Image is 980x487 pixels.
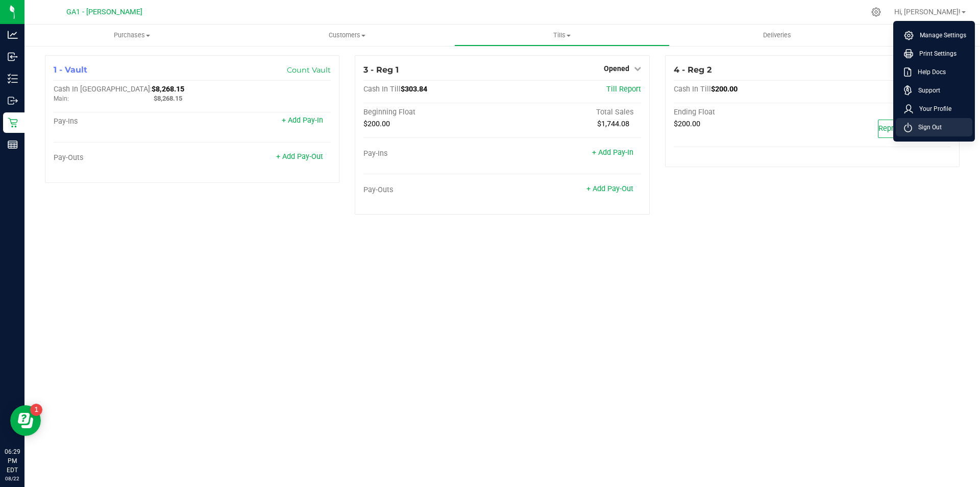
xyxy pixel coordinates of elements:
[674,65,712,75] span: 4 - Reg 2
[912,85,940,96] span: Support
[878,124,950,133] span: Reprint Close Receipt
[5,475,20,482] p: 08/22
[8,96,18,106] inline-svg: Outbound
[896,118,972,136] li: Sign Out
[670,25,885,46] a: Deliveries
[711,85,738,94] span: $200.00
[282,116,323,125] a: + Add Pay-In
[24,25,239,46] a: Purchases
[454,25,669,46] a: Tills
[30,404,42,416] iframe: Resource center unread badge
[870,7,883,17] div: Manage settings
[674,85,711,94] span: Cash In Till
[502,108,641,117] div: Total Sales
[363,185,502,195] div: Pay-Outs
[363,108,502,117] div: Beginning Float
[894,8,961,16] span: Hi, [PERSON_NAME]!
[239,25,454,46] a: Customers
[586,184,633,193] a: + Add Pay-Out
[604,64,629,73] span: Opened
[455,31,669,40] span: Tills
[878,120,951,138] button: Reprint Close Receipt
[5,447,20,475] p: 06:29 PM EDT
[912,122,942,132] span: Sign Out
[54,153,192,163] div: Pay-Outs
[363,65,399,75] span: 3 - Reg 1
[54,117,192,126] div: Pay-Ins
[8,74,18,84] inline-svg: Inventory
[54,95,69,102] span: Main:
[240,31,454,40] span: Customers
[592,148,633,157] a: + Add Pay-In
[152,85,184,94] span: $8,268.15
[904,67,968,77] a: Help Docs
[749,31,805,40] span: Deliveries
[10,405,41,436] iframe: Resource center
[8,52,18,62] inline-svg: Inbound
[904,85,968,96] a: Support
[8,30,18,40] inline-svg: Analytics
[8,118,18,128] inline-svg: Retail
[287,65,331,75] a: Count Vault
[363,149,502,158] div: Pay-Ins
[54,65,87,75] span: 1 - Vault
[401,85,427,94] span: $303.84
[913,49,957,59] span: Print Settings
[24,31,239,40] span: Purchases
[66,8,142,16] span: GA1 - [PERSON_NAME]
[363,120,390,128] span: $200.00
[674,108,813,117] div: Ending Float
[154,95,182,102] span: $8,268.15
[913,104,951,114] span: Your Profile
[674,120,700,128] span: $200.00
[912,67,946,77] span: Help Docs
[8,140,18,150] inline-svg: Reports
[54,85,152,94] span: Cash In [GEOGRAPHIC_DATA]:
[276,152,323,161] a: + Add Pay-Out
[363,85,401,94] span: Cash In Till
[597,120,629,128] span: $1,744.08
[606,85,641,94] a: Till Report
[914,30,966,40] span: Manage Settings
